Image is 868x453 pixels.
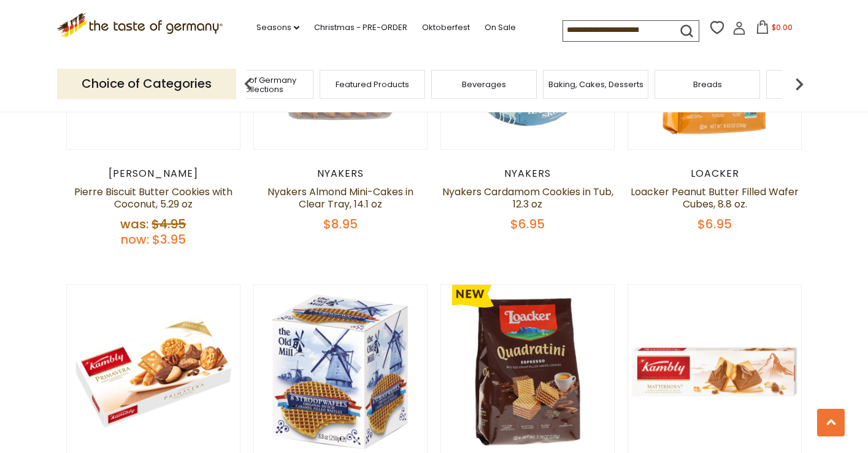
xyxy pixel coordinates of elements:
a: Nyakers Cardamom Cookies in Tub, 12.3 oz [442,185,613,211]
a: Loacker Peanut Butter Filled Wafer Cubes, 8.8 oz. [631,185,799,211]
span: $3.95 [152,231,186,248]
p: Choice of Categories [57,69,236,99]
span: $4.95 [152,215,186,233]
a: Christmas - PRE-ORDER [314,21,407,34]
a: Nyakers Almond Mini-Cakes in Clear Tray, 14.1 oz [267,185,413,211]
span: $0.00 [772,22,793,33]
a: Oktoberfest [422,21,470,34]
img: previous arrow [236,72,261,96]
span: $6.95 [697,215,732,233]
div: Nyakers [440,168,615,180]
span: $6.95 [510,215,545,233]
div: Nyakers [253,168,428,180]
a: Baking, Cakes, Desserts [548,80,643,89]
a: Pierre Biscuit Butter Cookies with Coconut, 5.29 oz [74,185,232,211]
img: next arrow [787,72,812,96]
button: $0.00 [748,20,801,39]
a: Beverages [462,80,506,89]
a: Featured Products [336,80,409,89]
label: Was: [120,215,148,233]
label: Now: [121,231,149,248]
span: $8.95 [323,215,358,233]
div: Loacker [628,168,802,180]
a: On Sale [485,21,516,34]
a: Breads [693,80,722,89]
a: Seasons [256,21,299,34]
div: [PERSON_NAME] [66,168,241,180]
a: Taste of Germany Collections [212,75,310,94]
